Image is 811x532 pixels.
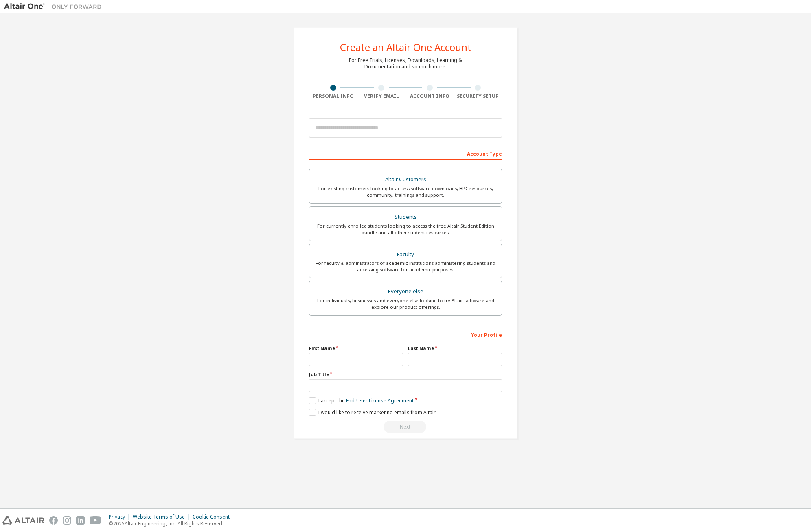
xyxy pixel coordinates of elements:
img: altair_logo.svg [2,516,44,525]
label: I would like to receive marketing emails from Altair [309,409,436,416]
label: First Name [309,345,403,352]
a: End-User License Agreement [346,397,414,404]
div: For currently enrolled students looking to access the free Altair Student Edition bundle and all ... [314,223,497,236]
div: Personal Info [309,93,357,99]
div: For faculty & administrators of academic institutions administering students and accessing softwa... [314,260,497,273]
div: Security Setup [454,93,502,99]
div: Website Terms of Use [133,514,193,520]
div: Privacy [109,514,133,520]
img: Altair One [4,2,106,11]
div: Your Profile [309,328,502,341]
div: Faculty [314,249,497,260]
div: For individuals, businesses and everyone else looking to try Altair software and explore our prod... [314,297,497,310]
div: For Free Trials, Licenses, Downloads, Learning & Documentation and so much more. [349,57,462,70]
div: Create an Altair One Account [340,42,471,52]
img: linkedin.svg [76,516,85,525]
div: Account Type [309,147,502,160]
label: Job Title [309,371,502,378]
label: Last Name [408,345,502,352]
p: © 2025 Altair Engineering, Inc. All Rights Reserved. [109,520,235,527]
div: Read and acccept EULA to continue [309,421,502,433]
div: For existing customers looking to access software downloads, HPC resources, community, trainings ... [314,185,497,198]
label: I accept the [309,397,414,404]
div: Account Info [405,93,454,99]
img: youtube.svg [90,516,101,525]
div: Altair Customers [314,174,497,185]
div: Everyone else [314,286,497,297]
div: Cookie Consent [193,514,235,520]
img: instagram.svg [63,516,71,525]
img: facebook.svg [49,516,58,525]
div: Verify Email [357,93,406,99]
div: Students [314,211,497,223]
